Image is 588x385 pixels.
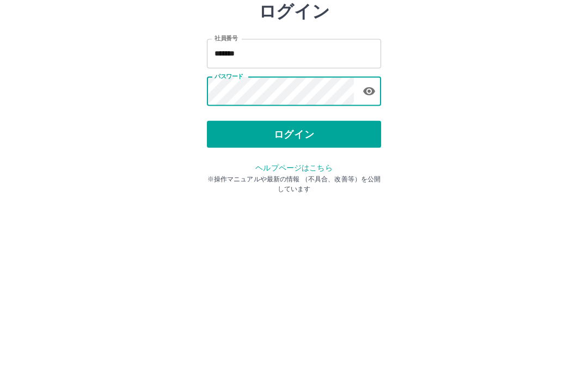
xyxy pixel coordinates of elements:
h2: ログイン [259,69,330,89]
p: ※操作マニュアルや最新の情報 （不具合、改善等）を公開しています [207,242,381,261]
a: ヘルプページはこちら [255,231,332,240]
button: ログイン [207,188,381,216]
label: 社員番号 [215,102,237,110]
label: パスワード [215,140,243,148]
